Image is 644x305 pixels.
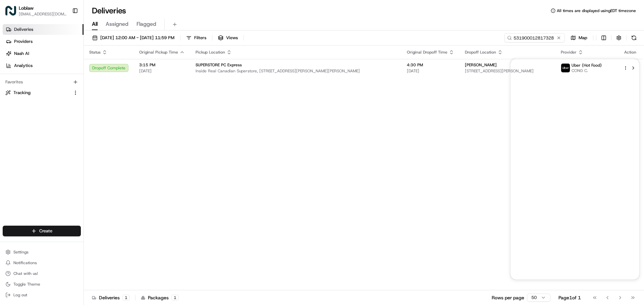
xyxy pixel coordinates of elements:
[568,33,590,43] button: Map
[100,35,174,41] span: [DATE] 12:00 AM - [DATE] 11:59 PM
[3,269,81,278] button: Chat with us!
[504,33,565,43] input: Type to search
[139,68,185,74] span: [DATE]
[3,3,69,19] button: LoblawLoblaw[EMAIL_ADDRESS][DOMAIN_NAME]
[141,294,179,301] div: Packages
[13,249,29,255] span: Settings
[561,50,577,55] span: Provider
[14,63,33,69] span: Analytics
[5,90,70,96] a: Tracking
[3,290,81,300] button: Log out
[137,20,156,28] span: Flagged
[196,68,396,74] span: Inside Real Canadian Superstore, [STREET_ADDRESS][PERSON_NAME][PERSON_NAME]
[465,62,497,68] span: [PERSON_NAME]
[139,62,185,68] span: 3:15 PM
[171,295,179,301] div: 1
[511,59,639,280] iframe: Customer support window
[196,50,225,55] span: Pickup Location
[14,26,33,32] span: Deliveries
[557,8,636,13] span: All times are displayed using EDT timezone
[13,271,38,276] span: Chat with us!
[13,292,27,298] span: Log out
[14,51,29,57] span: Nash AI
[122,295,130,301] div: 1
[465,50,496,55] span: Dropoff Location
[183,33,209,43] button: Filters
[3,77,81,87] div: Favorites
[89,33,177,43] button: [DATE] 12:00 AM - [DATE] 11:59 PM
[39,228,52,234] span: Create
[14,39,33,45] span: Providers
[407,68,454,74] span: [DATE]
[407,50,447,55] span: Original Dropoff Time
[92,20,98,28] span: All
[623,283,641,301] iframe: Open customer support
[13,260,37,265] span: Notifications
[139,50,178,55] span: Original Pickup Time
[3,87,81,98] button: Tracking
[92,294,130,301] div: Deliveries
[3,258,81,268] button: Notifications
[3,226,81,236] button: Create
[3,36,84,47] a: Providers
[92,5,126,16] h1: Deliveries
[3,280,81,289] button: Toggle Theme
[226,35,238,41] span: Views
[106,20,128,28] span: Assigned
[3,247,81,257] button: Settings
[579,35,587,41] span: Map
[19,5,34,11] button: Loblaw
[215,33,241,43] button: Views
[623,50,637,55] div: Action
[407,62,454,68] span: 4:30 PM
[3,60,84,71] a: Analytics
[629,33,639,43] button: Refresh
[492,294,524,301] p: Rows per page
[3,24,84,35] a: Deliveries
[558,294,581,301] div: Page 1 of 1
[196,62,242,68] span: SUPERSTORE PC Express
[465,68,550,74] span: [STREET_ADDRESS][PERSON_NAME]
[19,11,67,17] button: [EMAIL_ADDRESS][DOMAIN_NAME]
[13,90,31,96] span: Tracking
[5,5,16,16] img: Loblaw
[13,282,40,287] span: Toggle Theme
[3,48,84,59] a: Nash AI
[194,35,206,41] span: Filters
[89,50,101,55] span: Status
